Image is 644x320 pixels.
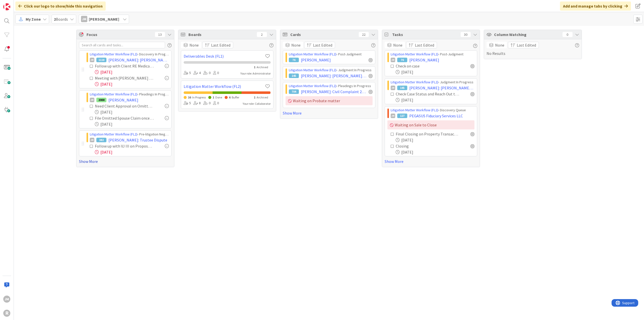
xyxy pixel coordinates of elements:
div: 127 [397,114,407,118]
div: Meeting with [PERSON_NAME] folks. [95,75,154,81]
div: 5 [184,70,191,76]
div: 4 [193,70,201,76]
div: R [3,310,10,317]
div: 0 [203,100,211,106]
div: [DATE] [95,121,169,127]
span: [PERSON_NAME] [409,57,439,63]
span: Done [215,95,222,99]
div: › Post-Judgment [289,52,373,57]
span: Archived [257,95,268,99]
div: Click our logo to show/hide this navigation [15,2,106,11]
a: Litigation Matter Workflow (FL2) [391,108,438,112]
span: 1 [213,95,214,99]
span: Boards [188,31,254,38]
span: [PERSON_NAME]: [PERSON_NAME] [PERSON_NAME] Vacation Ownership Inc. et al [108,57,169,63]
span: Cards [290,31,356,38]
span: Last Edited [313,42,332,48]
a: Litigation Matter Workflow (FL2) [90,92,137,96]
a: Litigation Matter Workflow (FL2) [90,52,137,56]
span: None [291,42,301,48]
div: 5 [184,100,191,106]
div: [DATE] [95,109,169,115]
div: [DATE] [95,69,169,75]
div: JM [90,98,94,102]
div: 76 [397,58,407,62]
div: Your role: Administrator [240,71,271,76]
span: None [495,42,504,48]
div: 145 [397,86,407,90]
img: Visit kanbanzone.com [3,3,10,10]
a: Litigation Matter Workflow (FL2) [289,52,336,56]
span: Column Watching [494,31,560,38]
div: 0 [203,70,211,76]
a: Litigation Matter Workflow (FL2) [391,80,438,84]
div: No Results [487,42,579,56]
div: Add and manage tabs by clicking [560,2,631,11]
div: 13 [155,32,165,37]
span: My Zone [26,16,41,22]
div: 0 [562,32,573,37]
div: [DATE] [95,81,169,87]
div: Need Client Approval on Omitted Spouse Claim. [95,103,154,109]
div: [DATE] [396,149,474,155]
a: Show More [283,110,375,116]
span: Boards [54,16,68,22]
a: Deliverables Desk (FL1) [184,53,265,59]
a: Show More [79,158,172,164]
span: PEGASUS Fiduciary Services LLC [409,113,463,119]
a: Litigation Matter Workflow (FL2) [90,132,137,136]
span: Last Edited [517,42,536,48]
div: Your role: Collaborator [243,101,271,106]
div: 382 [96,138,106,142]
div: JM [391,86,395,90]
a: Show More [385,158,477,164]
span: [PERSON_NAME]: [PERSON_NAME] Winner [301,73,367,79]
div: Waiting on Sale to Close [387,120,474,129]
div: › Post-Judgment [391,52,474,57]
div: 2000 [96,98,106,102]
span: [PERSON_NAME] [301,57,331,63]
a: Litigation Matter Workflow (FL2) [289,84,336,88]
div: 704 [289,89,299,94]
span: 6 [229,95,230,99]
div: › Judgment In Progress [391,80,474,85]
span: 16 [188,95,191,99]
div: JM [391,58,395,62]
button: Last Edited [406,42,437,48]
input: Search all cards and tasks... [79,42,165,48]
div: 30 [461,32,471,37]
div: › Pleadings In Progress [90,92,169,97]
div: 145 [289,74,299,78]
div: Follow up with Client RE Medical Expert [95,63,154,69]
div: › Pre-litigation Negotiation [90,132,169,137]
a: Litigation Matter Workflow (FL2) [184,83,265,89]
div: [DATE] [396,69,474,75]
span: [PERSON_NAME]: Trustee Dispute [108,137,167,143]
div: Waiting on Probate matter [286,96,373,105]
span: In Progress [192,95,206,99]
a: Litigation Matter Workflow (FL2) [289,68,336,72]
span: Support [11,1,23,7]
span: Archived [257,65,268,69]
div: Final Closing on Property Transaction. [396,131,459,137]
div: File Omitted Spouse Claim once signed by Client. [95,115,154,121]
span: None [189,42,199,48]
span: [PERSON_NAME]: Civil Complaint 25CV02347 ([PERSON_NAME] individually) [301,89,367,95]
div: JM [3,296,10,303]
div: Follow up with VJ III on Proposal to Purchase Property [95,143,154,149]
div: › Pleadings In Progress [289,83,373,89]
div: 22 [359,32,369,37]
span: Last Edited [211,42,230,48]
div: › Discovery Queue [391,108,474,113]
div: JM [81,16,87,22]
div: › Judgment In Progress [289,67,373,73]
button: Last Edited [202,42,233,48]
div: › Discovery In Progress [90,52,169,57]
span: 1 [254,65,255,69]
b: 2 [54,17,56,22]
div: Check on case [396,63,443,69]
span: [PERSON_NAME] [89,16,119,22]
div: 0 [213,100,219,106]
span: [PERSON_NAME]: [PERSON_NAME] Winner [409,85,474,91]
a: Litigation Matter Workflow (FL2) [391,52,438,56]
